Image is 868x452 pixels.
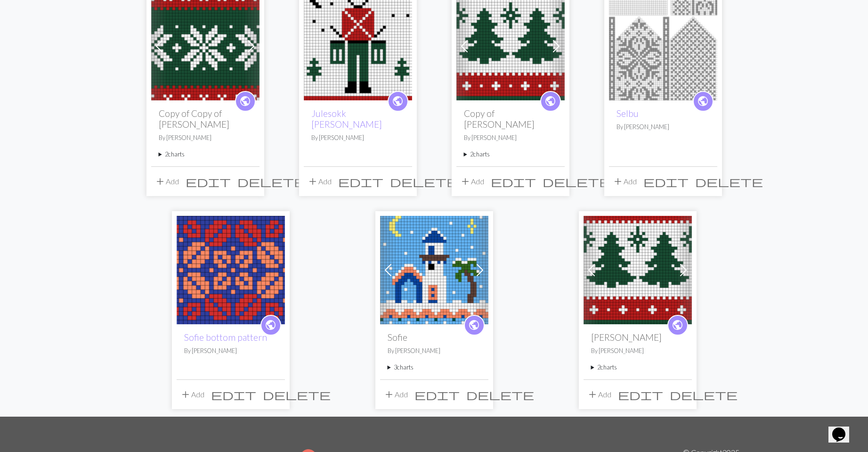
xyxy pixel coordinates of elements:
[584,216,692,324] img: Julesokk Lara
[390,175,458,188] span: delete
[304,41,412,49] a: Julesokk gutt
[670,388,738,401] span: delete
[460,175,471,188] span: add
[383,388,395,401] span: add
[414,388,460,401] span: edit
[692,173,766,190] button: Delete
[464,133,557,142] p: By [PERSON_NAME]
[693,91,714,112] a: public
[587,388,598,401] span: add
[186,176,231,187] i: Edit
[464,150,557,159] summary: 2charts
[177,264,285,273] a: Sofie bottom pattern
[643,176,689,187] i: Edit
[338,175,383,188] span: edit
[544,94,556,108] span: public
[591,332,684,343] h2: [PERSON_NAME]
[468,316,480,335] i: public
[260,386,334,403] button: Delete
[828,414,859,443] iframe: chat widget
[539,173,614,190] button: Delete
[311,133,405,142] p: By [PERSON_NAME]
[388,363,481,372] summary: 3charts
[609,41,717,49] a: Selbu
[463,386,537,403] button: Delete
[159,108,252,130] h2: Copy of Copy of [PERSON_NAME]
[584,264,692,273] a: Julesokk Lara
[591,363,684,372] summary: 2charts
[237,175,305,188] span: delete
[618,388,663,401] span: edit
[338,176,383,187] i: Edit
[464,108,557,130] h2: Copy of [PERSON_NAME]
[265,318,276,332] span: public
[591,346,684,355] p: By [PERSON_NAME]
[612,175,624,188] span: add
[307,175,318,188] span: add
[180,388,191,401] span: add
[468,318,480,332] span: public
[263,388,331,401] span: delete
[388,332,481,343] h2: Sofie
[177,386,208,403] button: Add
[177,216,285,324] img: Sofie bottom pattern
[456,173,487,190] button: Add
[159,133,252,142] p: By [PERSON_NAME]
[643,175,689,188] span: edit
[617,108,639,119] a: Selbu
[184,332,267,343] a: Sofie bottom pattern
[584,386,615,403] button: Add
[151,41,260,49] a: Julesokk Lara
[392,94,404,108] span: public
[239,94,251,108] span: public
[154,175,166,188] span: add
[411,386,463,403] button: Edit
[182,173,234,190] button: Edit
[543,175,610,188] span: delete
[487,173,539,190] button: Edit
[672,316,683,335] i: public
[380,386,411,403] button: Add
[239,92,251,111] i: public
[414,389,460,400] i: Edit
[304,173,335,190] button: Add
[615,386,666,403] button: Edit
[184,346,277,355] p: By [PERSON_NAME]
[392,92,404,111] i: public
[617,123,710,131] p: By [PERSON_NAME]
[388,346,481,355] p: By [PERSON_NAME]
[640,173,692,190] button: Edit
[387,173,461,190] button: Delete
[380,264,488,273] a: Sofie
[666,386,741,403] button: Delete
[618,389,663,400] i: Edit
[697,94,709,108] span: public
[211,388,256,401] span: edit
[464,315,485,336] a: public
[208,386,260,403] button: Edit
[235,91,256,112] a: public
[491,175,536,188] span: edit
[667,315,688,336] a: public
[540,91,561,112] a: public
[697,92,709,111] i: public
[609,173,640,190] button: Add
[151,173,182,190] button: Add
[159,150,252,159] summary: 2charts
[265,316,276,335] i: public
[544,92,556,111] i: public
[491,176,536,187] i: Edit
[211,389,256,400] i: Edit
[311,108,382,130] a: Julesokk [PERSON_NAME]
[388,91,408,112] a: public
[466,388,534,401] span: delete
[380,216,488,324] img: Sofie
[260,315,281,336] a: public
[456,41,565,49] a: Julesokk Lara
[672,318,683,332] span: public
[234,173,308,190] button: Delete
[186,175,231,188] span: edit
[335,173,387,190] button: Edit
[695,175,763,188] span: delete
